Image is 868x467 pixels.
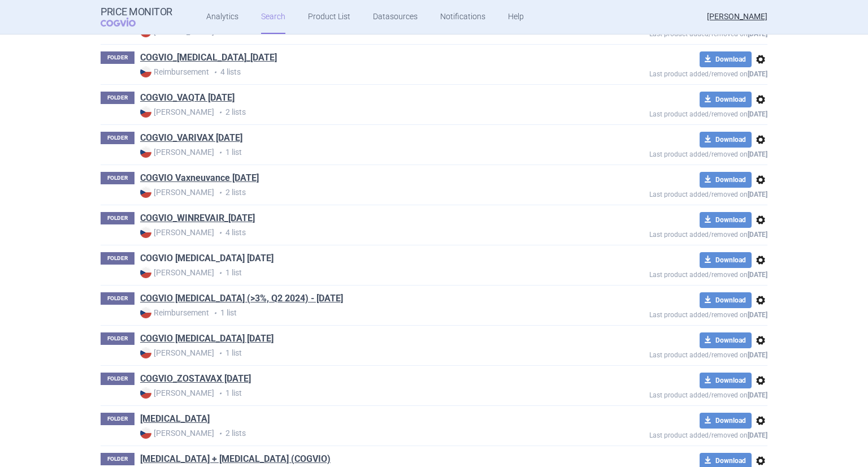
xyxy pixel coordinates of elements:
i: • [214,227,225,239]
strong: [PERSON_NAME] [140,106,214,118]
i: • [214,267,225,279]
strong: [PERSON_NAME] [140,267,214,278]
strong: [PERSON_NAME] [140,427,214,439]
img: CZ [140,307,151,318]
strong: [DATE] [748,351,767,359]
a: COGVIO Vaxneuvance [DATE] [140,172,259,184]
a: COGVIO_VAQTA [DATE] [140,92,235,104]
p: FOLDER [101,212,134,224]
a: COGVIO [MEDICAL_DATA] (>3%, Q2 2024) - [DATE] [140,292,343,305]
button: Download [700,51,752,67]
strong: [PERSON_NAME] [140,227,214,238]
p: Last product added/removed on [567,228,767,239]
p: 1 list [140,146,567,158]
img: CZ [140,427,151,439]
h1: COGVIO Zepatier 02.07.2025 [140,252,274,267]
strong: Reimbursement [140,66,209,77]
img: CZ [140,146,151,158]
button: Download [700,252,752,268]
button: Download [700,413,752,429]
p: Last product added/removed on [567,268,767,279]
strong: [DATE] [748,391,767,399]
p: FOLDER [101,92,134,104]
h1: COGVIO Zerbaxa 02.07.2025 [140,332,274,347]
h1: COGVIO_TENOFOVIR_11.1.2024 [140,51,277,66]
i: • [214,388,225,399]
button: Download [700,373,752,388]
a: COGVIO_[MEDICAL_DATA]_[DATE] [140,51,277,64]
strong: Price Monitor [101,6,172,18]
p: 2 lists [140,427,567,439]
button: Download [700,212,752,228]
p: 4 lists [140,66,567,78]
strong: [DATE] [748,110,767,118]
strong: [PERSON_NAME] [140,387,214,399]
strong: [DATE] [748,231,767,239]
i: • [214,348,225,359]
a: COGVIO [MEDICAL_DATA] [DATE] [140,252,274,265]
p: Last product added/removed on [567,67,767,78]
strong: [DATE] [748,150,767,158]
p: FOLDER [101,453,134,465]
p: Last product added/removed on [567,148,767,158]
i: • [214,107,225,118]
img: CZ [140,227,151,238]
p: Last product added/removed on [567,429,767,439]
a: COGVIO_WINREVAIR_[DATE] [140,212,255,224]
a: [MEDICAL_DATA] + [MEDICAL_DATA] (COGVIO) [140,453,331,465]
p: Last product added/removed on [567,308,767,319]
h1: Delstrigo [140,413,210,427]
p: FOLDER [101,332,134,345]
a: Price MonitorCOGVIO [101,6,172,28]
button: Download [700,332,752,348]
strong: [DATE] [748,311,767,319]
img: CZ [140,267,151,278]
strong: [PERSON_NAME] [140,146,214,158]
strong: Reimbursement [140,307,209,318]
img: CZ [140,106,151,118]
p: FOLDER [101,252,134,265]
i: • [214,147,225,158]
i: • [209,308,220,319]
strong: [PERSON_NAME] [140,187,214,198]
strong: [DATE] [748,271,767,279]
h1: COGVIO_VAQTA 02.07.2025 [140,92,235,106]
h1: COGVIO_ZOSTAVAX 02.07.2025 [140,373,251,387]
button: Download [700,132,752,148]
img: CZ [140,347,151,358]
a: COGVIO_VARIVAX [DATE] [140,132,242,144]
p: 1 list [140,387,567,399]
button: Download [700,172,752,188]
p: FOLDER [101,132,134,144]
p: FOLDER [101,172,134,184]
button: Download [700,92,752,107]
p: FOLDER [101,292,134,305]
p: FOLDER [101,413,134,425]
span: COGVIO [101,18,151,27]
strong: [PERSON_NAME] [140,347,214,358]
img: CZ [140,187,151,198]
strong: [DATE] [748,70,767,78]
img: CZ [140,387,151,399]
strong: [DATE] [748,431,767,439]
a: COGVIO [MEDICAL_DATA] [DATE] [140,332,274,345]
p: Last product added/removed on [567,348,767,359]
i: • [214,187,225,198]
p: Last product added/removed on [567,388,767,399]
img: CZ [140,66,151,77]
i: • [209,67,220,78]
p: 2 lists [140,106,567,118]
h1: COGVIO Zepatier (>3%, Q2 2024) - 05.08.2024 [140,292,343,307]
strong: [DATE] [748,30,767,38]
p: 1 list [140,267,567,279]
i: • [214,428,225,439]
a: COGVIO_ZOSTAVAX [DATE] [140,373,251,385]
strong: [DATE] [748,191,767,198]
p: Last product added/removed on [567,188,767,198]
p: 2 lists [140,187,567,198]
p: 1 list [140,347,567,359]
h1: COGVIO_VARIVAX 02.07.2025 [140,132,242,146]
p: 1 list [140,307,567,319]
h1: COGVIO_WINREVAIR_02.07.2025 [140,212,255,227]
button: Download [700,292,752,308]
